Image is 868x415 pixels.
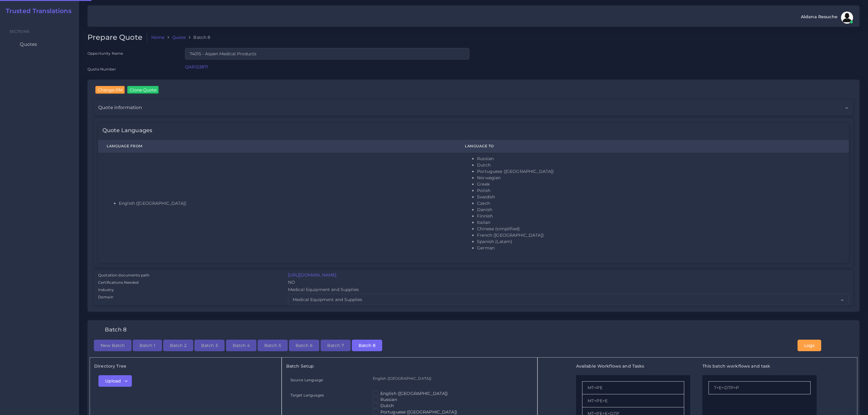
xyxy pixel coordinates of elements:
h5: Available Workflows and Tasks [576,364,690,369]
a: Batch 4 [226,342,256,348]
a: Batch 1 [133,342,162,348]
button: Batch 7 [321,340,351,351]
li: Greek [477,181,840,187]
a: QAR123871 [185,64,208,70]
span: Quote information [98,104,142,111]
label: Certifications Needed [98,280,139,285]
button: Batch 5 [258,340,288,351]
p: English ([GEOGRAPHIC_DATA]) [373,375,529,382]
button: Batch 3 [194,340,225,351]
li: Czech [477,200,840,207]
button: Upload [98,375,132,387]
button: New Batch [94,340,132,351]
h5: Directory Tree [94,364,277,369]
a: [URL][DOMAIN_NAME] [288,272,337,278]
li: Danish [477,207,840,213]
label: Quotation documents path [98,273,149,278]
li: Norwegian [477,175,840,181]
label: Source Language [290,377,323,382]
th: Language From [98,140,456,152]
a: Quotes [5,38,74,51]
h4: Batch 8 [105,327,127,333]
label: Portuguese ([GEOGRAPHIC_DATA]) [380,409,457,415]
li: MT+PE [582,381,684,394]
a: Home [151,34,165,40]
label: Opportunity Name [87,51,123,56]
span: Logs [804,343,815,348]
h2: Prepare Quote [87,33,147,42]
button: Batch 8 [352,340,382,351]
li: Spanish (Latam) [477,238,840,245]
img: avatar [841,12,853,24]
li: English ([GEOGRAPHIC_DATA]) [119,200,448,207]
button: Batch 6 [289,340,319,351]
label: Quote Number [87,67,116,72]
label: Industry [98,287,114,293]
li: Dutch [477,162,840,168]
a: Trusted Translations [2,7,71,15]
label: Target Languages [290,393,324,398]
button: Batch 2 [163,340,193,351]
a: Batch 6 [289,342,319,348]
li: Russian [477,156,840,162]
button: Batch 4 [226,340,256,351]
a: Quote [172,34,186,40]
h5: This batch workflows and task [702,364,817,369]
span: Aldana Resuche [801,15,838,19]
th: Language To [456,140,849,152]
a: Batch 3 [194,342,225,348]
label: English ([GEOGRAPHIC_DATA]) [380,390,448,396]
li: German [477,245,840,251]
li: Portuguese ([GEOGRAPHIC_DATA]) [477,168,840,175]
div: Medical Equipment and Supplies [284,286,853,294]
div: Quote information [94,100,853,115]
h4: Quote Languages [102,127,152,134]
input: Change PM [95,86,125,94]
li: Polish [477,187,840,194]
button: Batch 1 [133,340,162,351]
a: Batch 5 [258,342,288,348]
a: Aldana Resucheavatar [798,12,855,24]
li: Italian [477,219,840,226]
a: Batch 7 [321,342,351,348]
li: French ([GEOGRAPHIC_DATA]) [477,232,840,238]
span: Sections [9,29,29,34]
label: Dutch [380,403,394,409]
li: T+E+DTP+P [708,381,811,394]
li: Finnish [477,213,840,219]
li: Chinese (simplified) [477,226,840,232]
a: Batch 8 [352,342,382,348]
input: Clone Quote [127,86,159,94]
button: Logs [798,340,821,351]
div: NO [284,279,853,286]
span: Quotes [20,41,37,48]
li: Batch 8 [186,34,210,40]
h5: Batch Setup [286,364,533,369]
li: Swedish [477,194,840,200]
a: Batch 2 [163,342,193,348]
a: New Batch [94,342,132,348]
li: MT+PE+E [582,394,684,407]
label: Domain [98,294,113,300]
label: Russian [380,396,397,403]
